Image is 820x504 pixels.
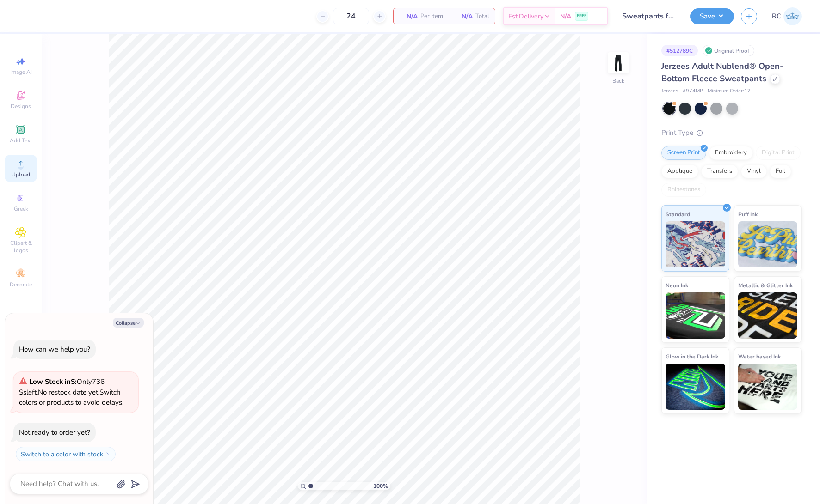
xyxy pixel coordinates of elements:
[709,146,753,160] div: Embroidery
[666,280,688,290] span: Neon Ink
[772,11,781,22] span: RC
[38,388,99,397] span: No restock date yet.
[19,377,123,407] span: Only 736 Ss left. Switch colors or products to avoid delays.
[666,364,725,410] img: Glow in the Dark Ink
[738,280,793,290] span: Metallic & Glitter Ink
[16,447,116,461] button: Switch to a color with stock
[738,209,758,219] span: Puff Ink
[333,8,369,24] input: – –
[399,12,418,21] span: N/A
[577,13,586,19] span: FREE
[690,8,734,24] button: Save
[661,164,698,178] div: Applique
[661,183,706,197] div: Rhinestones
[703,45,754,56] div: Original Proof
[29,377,77,386] strong: Low Stock in S :
[661,45,698,56] div: # 512789C
[560,12,571,21] span: N/A
[5,239,37,254] span: Clipart & logos
[420,12,443,21] span: Per Item
[12,171,30,178] span: Upload
[19,345,90,354] div: How can we help you?
[666,221,725,267] img: Standard
[738,352,781,361] span: Water based Ink
[666,209,690,219] span: Standard
[14,205,28,213] span: Greek
[741,164,767,178] div: Vinyl
[701,164,738,178] div: Transfers
[454,12,473,21] span: N/A
[10,68,32,76] span: Image AI
[373,482,388,490] span: 100 %
[661,146,706,160] div: Screen Print
[738,292,798,339] img: Metallic & Glitter Ink
[661,87,678,95] span: Jerzees
[756,146,801,160] div: Digital Print
[738,221,798,267] img: Puff Ink
[113,318,144,328] button: Collapse
[783,7,802,25] img: Rio Cabojoc
[683,87,703,95] span: # 974MP
[666,352,718,361] span: Glow in the Dark Ink
[772,7,802,25] a: RC
[10,137,32,144] span: Add Text
[11,103,31,110] span: Designs
[508,12,543,21] span: Est. Delivery
[612,77,624,85] div: Back
[661,128,802,138] div: Print Type
[609,54,628,72] img: Back
[708,87,754,95] span: Minimum Order: 12 +
[666,292,725,339] img: Neon Ink
[19,428,90,437] div: Not ready to order yet?
[738,364,798,410] img: Water based Ink
[105,451,111,457] img: Switch to a color with stock
[770,164,791,178] div: Foil
[10,281,32,288] span: Decorate
[475,12,489,21] span: Total
[615,7,683,25] input: Untitled Design
[661,61,783,84] span: Jerzees Adult Nublend® Open-Bottom Fleece Sweatpants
